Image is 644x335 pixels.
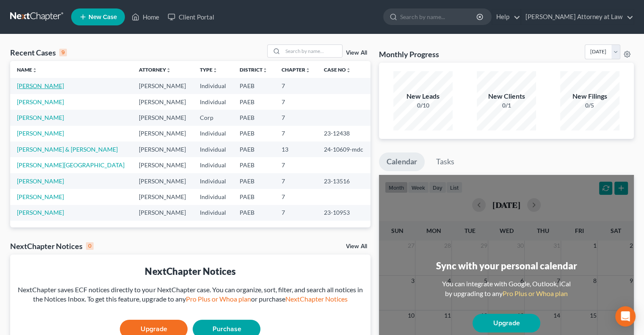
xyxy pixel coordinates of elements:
[193,78,233,94] td: Individual
[233,141,275,157] td: PAEB
[212,68,217,73] i: unfold_more
[17,114,64,121] a: [PERSON_NAME]
[263,68,268,73] i: unfold_more
[86,242,94,250] div: 0
[305,68,310,73] i: unfold_more
[492,9,520,25] a: Help
[346,244,367,249] a: View All
[324,66,351,73] a: Case Nounfold_more
[10,47,67,58] div: Recent Cases
[283,45,342,57] input: Search by name...
[393,91,453,101] div: New Leads
[199,66,217,73] a: Typeunfold_more
[166,68,171,73] i: unfold_more
[379,152,425,171] a: Calendar
[317,126,370,141] td: 23-12438
[88,14,117,20] span: New Case
[615,306,636,327] div: Open Intercom Messenger
[233,78,275,94] td: PAEB
[193,205,233,221] td: Individual
[193,173,233,189] td: Individual
[439,279,574,299] div: You can integrate with Google, Outlook, iCal by upgrading to any
[560,91,619,101] div: New Filings
[428,152,462,171] a: Tasks
[132,141,193,157] td: [PERSON_NAME]
[132,94,193,110] td: [PERSON_NAME]
[275,189,318,205] td: 7
[275,78,318,94] td: 7
[240,66,268,73] a: Districtunfold_more
[32,68,37,73] i: unfold_more
[233,110,275,125] td: PAEB
[17,82,64,89] a: [PERSON_NAME]
[127,9,163,25] a: Home
[193,141,233,157] td: Individual
[393,101,453,110] div: 0/10
[233,205,275,221] td: PAEB
[275,157,318,173] td: 7
[17,209,64,216] a: [PERSON_NAME]
[275,141,318,157] td: 13
[233,157,275,173] td: PAEB
[521,9,633,25] a: [PERSON_NAME] Attorney at Law
[317,205,370,221] td: 23-10953
[317,173,370,189] td: 23-13516
[132,126,193,141] td: [PERSON_NAME]
[503,289,568,297] a: Pro Plus or Whoa plan
[477,91,536,101] div: New Clients
[17,66,37,73] a: Nameunfold_more
[185,295,251,303] a: Pro Plus or Whoa plan
[282,66,310,73] a: Chapterunfold_more
[275,173,318,189] td: 7
[193,94,233,110] td: Individual
[17,265,364,278] div: NextChapter Notices
[17,161,124,169] a: [PERSON_NAME][GEOGRAPHIC_DATA]
[233,126,275,141] td: PAEB
[346,50,367,56] a: View All
[193,157,233,173] td: Individual
[275,94,318,110] td: 7
[17,285,364,305] div: NextChapter saves ECF notices directly to your NextChapter case. You can organize, sort, filter, ...
[193,110,233,125] td: Corp
[132,78,193,94] td: [PERSON_NAME]
[436,259,577,272] div: Sync with your personal calendar
[285,295,347,303] a: NextChapter Notices
[132,173,193,189] td: [PERSON_NAME]
[132,205,193,221] td: [PERSON_NAME]
[477,101,536,110] div: 0/1
[132,110,193,125] td: [PERSON_NAME]
[275,110,318,125] td: 7
[17,193,64,200] a: [PERSON_NAME]
[132,189,193,205] td: [PERSON_NAME]
[193,189,233,205] td: Individual
[193,126,233,141] td: Individual
[17,130,64,137] a: [PERSON_NAME]
[17,98,64,105] a: [PERSON_NAME]
[233,94,275,110] td: PAEB
[275,205,318,221] td: 7
[17,177,64,185] a: [PERSON_NAME]
[132,157,193,173] td: [PERSON_NAME]
[139,66,171,73] a: Attorneyunfold_more
[317,141,370,157] td: 24-10609-mdc
[10,241,94,251] div: NextChapter Notices
[275,126,318,141] td: 7
[59,49,67,56] div: 9
[233,173,275,189] td: PAEB
[560,101,619,110] div: 0/5
[379,49,439,59] h3: Monthly Progress
[17,146,118,153] a: [PERSON_NAME] & [PERSON_NAME]
[163,9,218,25] a: Client Portal
[346,68,351,73] i: unfold_more
[473,314,540,332] a: Upgrade
[233,189,275,205] td: PAEB
[400,9,478,25] input: Search by name...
